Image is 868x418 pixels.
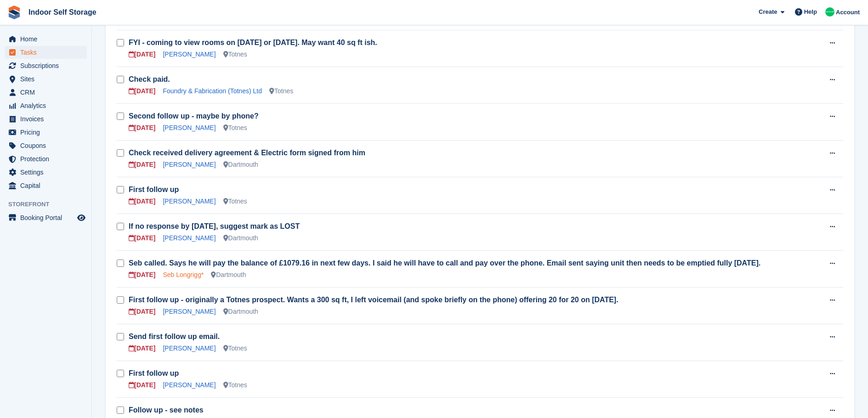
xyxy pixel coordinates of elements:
span: Analytics [20,99,75,112]
span: Help [804,7,817,17]
a: [PERSON_NAME] [163,345,216,352]
span: Pricing [20,126,75,139]
div: [DATE] [129,270,155,280]
span: Coupons [20,139,75,152]
img: Helen Nicholls [825,7,834,17]
a: menu [5,139,87,152]
span: Home [20,33,75,45]
a: [PERSON_NAME] [163,198,216,205]
div: Totnes [269,86,293,96]
div: [DATE] [129,160,155,169]
a: Seb called. Says he will pay the balance of £1079.16 in next few days. I said he will have to cal... [129,259,760,267]
span: Tasks [20,46,75,59]
a: FYI - coming to view rooms on [DATE] or [DATE]. May want 40 sq ft ish. [129,39,377,46]
div: Dartmouth [211,270,246,280]
div: [DATE] [129,123,155,133]
a: Check received delivery agreement & Electric form signed from him [129,149,365,157]
div: [DATE] [129,86,155,96]
div: [DATE] [129,50,155,59]
a: menu [5,46,87,59]
a: menu [5,126,87,139]
div: [DATE] [129,380,155,390]
a: First follow up [129,186,179,193]
a: Preview store [76,212,87,223]
span: Capital [20,179,75,192]
a: menu [5,179,87,192]
a: If no response by [DATE], suggest mark as LOST [129,222,300,230]
span: Subscriptions [20,59,75,72]
span: Storefront [8,200,91,209]
div: Totnes [223,123,247,133]
a: Follow up - see notes [129,406,204,414]
span: Invoices [20,113,75,125]
div: Totnes [223,344,247,353]
a: Indoor Self Storage [25,5,100,20]
div: Totnes [223,197,247,206]
a: menu [5,33,87,45]
div: Totnes [223,380,247,390]
span: Create [759,7,777,17]
div: Dartmouth [223,233,258,243]
a: [PERSON_NAME] [163,381,216,389]
a: First follow up - originally a Totnes prospect. Wants a 300 sq ft, I left voicemail (and spoke br... [129,296,618,304]
a: menu [5,153,87,165]
div: Dartmouth [223,160,258,169]
div: Dartmouth [223,307,258,316]
a: Check paid. [129,75,170,83]
span: Account [836,8,860,17]
div: Totnes [223,50,247,59]
a: menu [5,73,87,85]
a: menu [5,86,87,99]
a: menu [5,99,87,112]
a: menu [5,211,87,224]
a: First follow up [129,369,179,377]
a: Second follow up - maybe by phone? [129,112,259,120]
a: [PERSON_NAME] [163,161,216,168]
span: Settings [20,166,75,179]
span: Protection [20,153,75,165]
a: Foundry & Fabrication (Totnes) Ltd [163,87,262,95]
div: [DATE] [129,197,155,206]
span: CRM [20,86,75,99]
div: [DATE] [129,344,155,353]
a: menu [5,166,87,179]
span: Sites [20,73,75,85]
span: Booking Portal [20,211,75,224]
img: stora-icon-8386f47178a22dfd0bd8f6a31ec36ba5ce8667c1dd55bd0f319d3a0aa187defe.svg [7,6,21,19]
div: [DATE] [129,233,155,243]
div: [DATE] [129,307,155,316]
a: Send first follow up email. [129,333,220,340]
a: [PERSON_NAME] [163,308,216,315]
a: [PERSON_NAME] [163,124,216,131]
a: Seb Longrigg* [163,271,204,278]
a: menu [5,59,87,72]
a: [PERSON_NAME] [163,234,216,242]
a: [PERSON_NAME] [163,51,216,58]
a: menu [5,113,87,125]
